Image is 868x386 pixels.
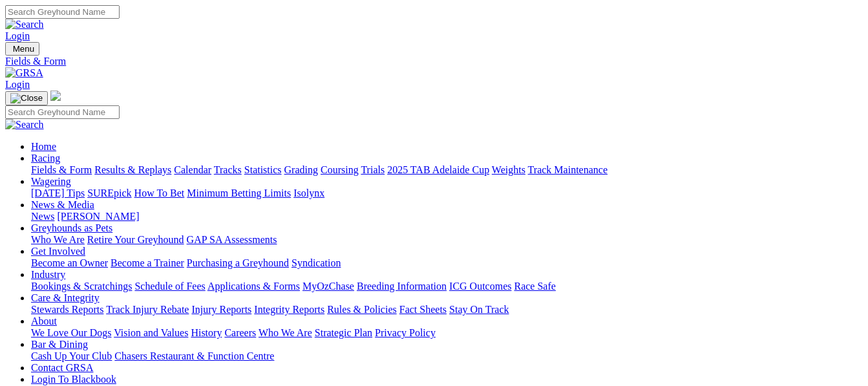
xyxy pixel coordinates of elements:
a: About [31,316,57,327]
a: 2025 TAB Adelaide Cup [387,164,489,175]
a: Care & Integrity [31,292,100,303]
a: SUREpick [87,188,131,198]
a: Tracks [214,164,242,175]
div: Racing [31,164,863,176]
div: Wagering [31,188,863,199]
a: Applications & Forms [207,281,300,292]
a: Contact GRSA [31,362,93,373]
input: Search [5,105,120,119]
a: Cash Up Your Club [31,350,112,361]
a: Login To Blackbook [31,374,116,385]
a: Results & Replays [94,164,171,175]
a: Isolynx [293,188,324,198]
a: News [31,211,54,222]
a: Login [5,79,30,90]
a: Rules & Policies [327,304,397,315]
a: Industry [31,269,65,280]
a: Who We Are [259,327,312,338]
a: Privacy Policy [375,327,436,338]
a: Race Safe [514,281,555,292]
a: ICG Outcomes [449,281,511,292]
a: Weights [492,164,525,175]
a: Track Injury Rebate [106,304,189,315]
a: [PERSON_NAME] [57,211,139,222]
a: Careers [224,327,256,338]
a: Purchasing a Greyhound [187,257,289,268]
a: Home [31,141,56,152]
a: MyOzChase [302,281,354,292]
a: Become a Trainer [111,257,184,268]
div: Get Involved [31,257,863,269]
a: Schedule of Fees [134,281,205,292]
a: Bookings & Scratchings [31,281,132,292]
a: History [191,327,222,338]
a: Greyhounds as Pets [31,222,112,233]
a: Stay On Track [449,304,509,315]
a: Fields & Form [5,56,863,67]
img: logo-grsa-white.png [50,91,61,101]
a: Strategic Plan [315,327,372,338]
a: Chasers Restaurant & Function Centre [114,350,274,361]
div: News & Media [31,211,863,222]
a: Injury Reports [191,304,251,315]
div: Bar & Dining [31,350,863,362]
a: We Love Our Dogs [31,327,111,338]
img: GRSA [5,67,43,79]
a: Statistics [244,164,282,175]
div: Industry [31,281,863,292]
button: Toggle navigation [5,42,39,56]
a: Trials [361,164,385,175]
a: Get Involved [31,246,85,257]
a: Racing [31,153,60,164]
a: Coursing [321,164,359,175]
div: Care & Integrity [31,304,863,316]
a: Login [5,30,30,41]
span: Menu [13,44,34,54]
a: Syndication [291,257,341,268]
a: GAP SA Assessments [187,234,277,245]
a: Bar & Dining [31,339,88,350]
a: Become an Owner [31,257,108,268]
a: Track Maintenance [528,164,608,175]
a: Who We Are [31,234,85,245]
a: Vision and Values [114,327,188,338]
a: Breeding Information [357,281,447,292]
a: Wagering [31,176,71,187]
button: Toggle navigation [5,91,48,105]
img: Search [5,119,44,131]
a: Calendar [174,164,211,175]
a: How To Bet [134,188,185,198]
a: Fact Sheets [399,304,447,315]
a: Minimum Betting Limits [187,188,291,198]
a: [DATE] Tips [31,188,85,198]
a: Fields & Form [31,164,92,175]
a: Retire Your Greyhound [87,234,184,245]
div: About [31,327,863,339]
img: Close [10,93,43,103]
input: Search [5,5,120,19]
a: Stewards Reports [31,304,103,315]
a: Grading [284,164,318,175]
a: News & Media [31,199,94,210]
img: Search [5,19,44,30]
div: Greyhounds as Pets [31,234,863,246]
a: Integrity Reports [254,304,324,315]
